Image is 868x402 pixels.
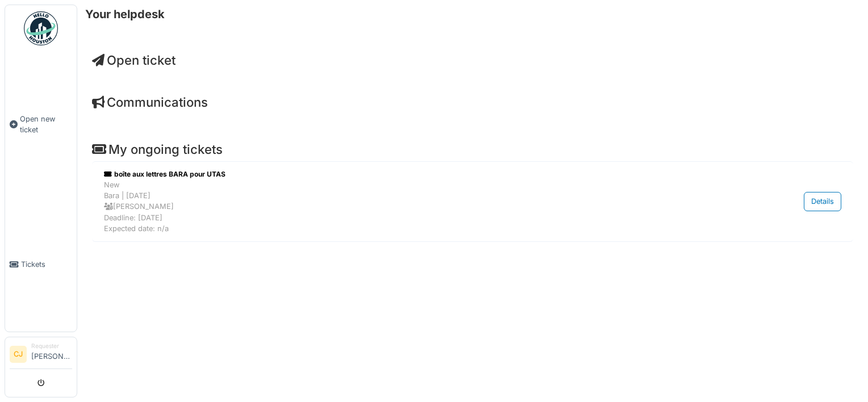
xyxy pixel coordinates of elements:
h4: My ongoing tickets [92,142,853,157]
h6: Your helpdesk [85,7,165,21]
a: boîte aux lettres BARA pour UTAS NewBara | [DATE] [PERSON_NAME]Deadline: [DATE]Expected date: n/a... [101,166,844,237]
div: New Bara | [DATE] [PERSON_NAME] Deadline: [DATE] Expected date: n/a [104,179,724,234]
a: Open ticket [92,53,176,68]
li: [PERSON_NAME] [31,342,72,366]
div: Details [804,192,841,211]
span: Open new ticket [20,114,72,135]
div: boîte aux lettres BARA pour UTAS [104,169,724,179]
a: Tickets [5,197,77,332]
a: Open new ticket [5,52,77,197]
div: Requester [31,342,72,350]
li: CJ [10,346,27,363]
h4: Communications [92,95,853,110]
img: Badge_color-CXgf-gQk.svg [24,11,58,45]
a: CJ Requester[PERSON_NAME] [10,342,72,369]
span: Tickets [21,259,72,270]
